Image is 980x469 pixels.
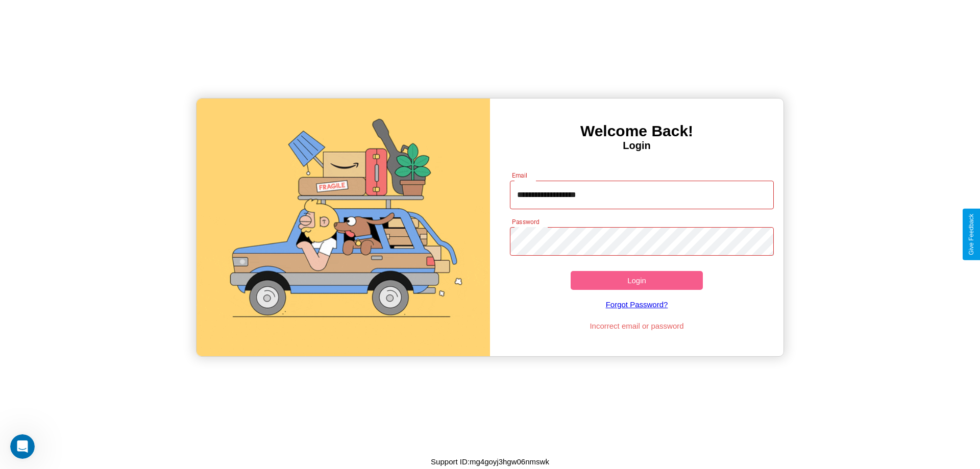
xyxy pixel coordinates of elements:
img: gif [197,98,490,356]
p: Support ID: mg4goyj3hgw06nmswk [431,455,549,468]
a: Forgot Password? [505,290,769,319]
iframe: Intercom live chat [10,434,35,459]
div: Give Feedback [968,214,975,255]
p: Incorrect email or password [505,319,769,333]
label: Password [512,217,539,226]
button: Login [571,271,703,290]
h4: Login [490,140,783,152]
label: Email [512,171,528,180]
h3: Welcome Back! [490,122,783,140]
